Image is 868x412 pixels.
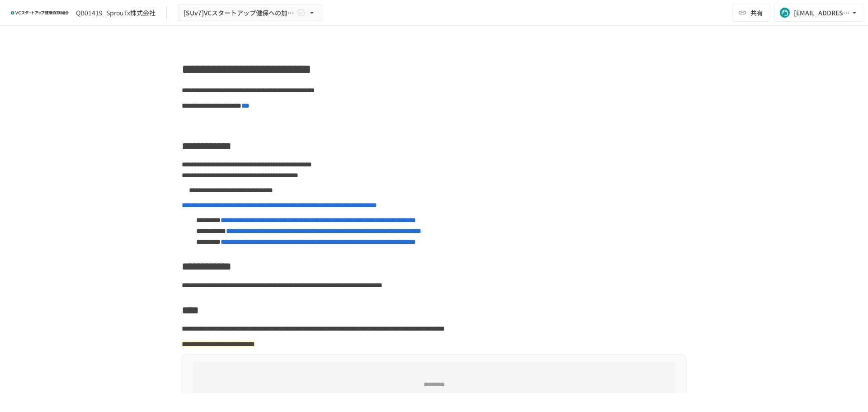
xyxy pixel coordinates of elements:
img: ZDfHsVrhrXUoWEWGWYf8C4Fv4dEjYTEDCNvmL73B7ox [11,5,69,20]
span: 共有 [750,8,763,18]
button: [EMAIL_ADDRESS][DOMAIN_NAME] [774,4,864,22]
button: [SUv7]VCスタートアップ健保への加入申請手続き [178,4,322,22]
div: [EMAIL_ADDRESS][DOMAIN_NAME] [794,7,850,19]
div: QB01419_SprouTx株式会社 [76,8,156,18]
span: [SUv7]VCスタートアップ健保への加入申請手続き [184,7,295,19]
button: 共有 [732,4,770,22]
